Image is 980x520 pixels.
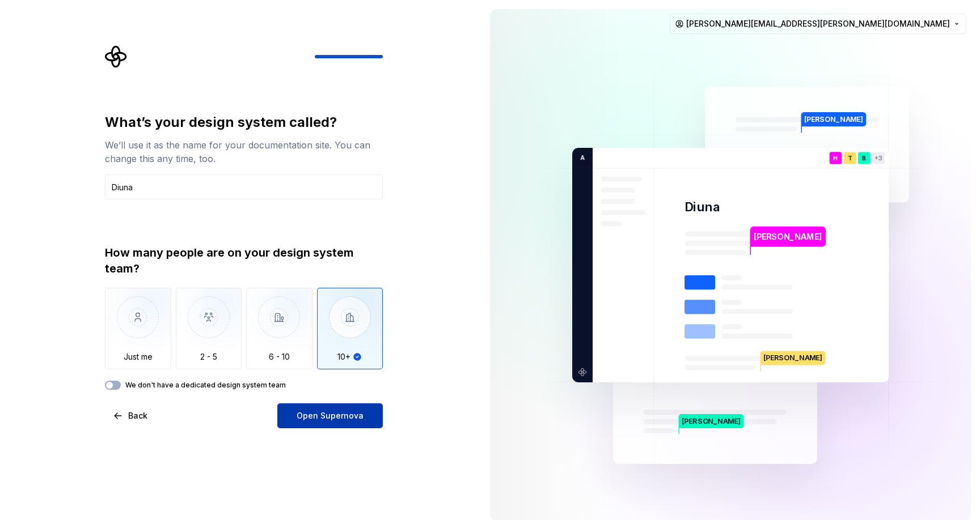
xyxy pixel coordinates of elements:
[833,155,838,161] p: H
[105,245,383,276] div: How many people are on your design system team?
[125,381,286,390] label: We don't have a dedicated design system team
[858,152,871,164] div: B
[105,403,157,428] button: Back
[872,152,885,164] div: +3
[761,351,825,365] p: [PERSON_NAME]
[105,113,383,131] div: What’s your design system called?
[686,18,950,29] span: [PERSON_NAME][EMAIL_ADDRESS][PERSON_NAME][DOMAIN_NAME]
[277,403,383,428] button: Open Supernova
[105,174,383,199] input: Design system name
[576,153,585,163] p: A
[670,14,966,34] button: [PERSON_NAME][EMAIL_ADDRESS][PERSON_NAME][DOMAIN_NAME]
[685,199,720,215] p: Diuna
[105,138,383,165] div: We’ll use it as the name for your documentation site. You can change this any time, too.
[844,152,856,164] div: T
[754,231,822,243] p: [PERSON_NAME]
[105,45,128,68] svg: Supernova Logo
[297,410,364,421] span: Open Supernova
[128,410,147,421] span: Back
